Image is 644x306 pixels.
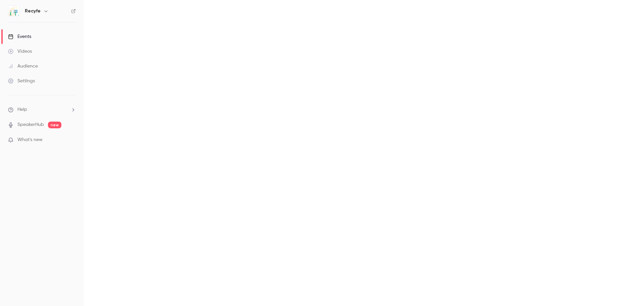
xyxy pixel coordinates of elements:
div: Events [8,33,31,40]
span: What's new [17,136,43,143]
img: Recyfe [8,6,19,16]
a: SpeakerHub [17,121,44,128]
h6: Recyfe [25,8,41,14]
div: Videos [8,48,32,55]
span: Help [17,106,27,113]
span: new [48,122,61,128]
li: help-dropdown-opener [8,106,76,113]
div: Audience [8,63,38,70]
div: Settings [8,78,35,84]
